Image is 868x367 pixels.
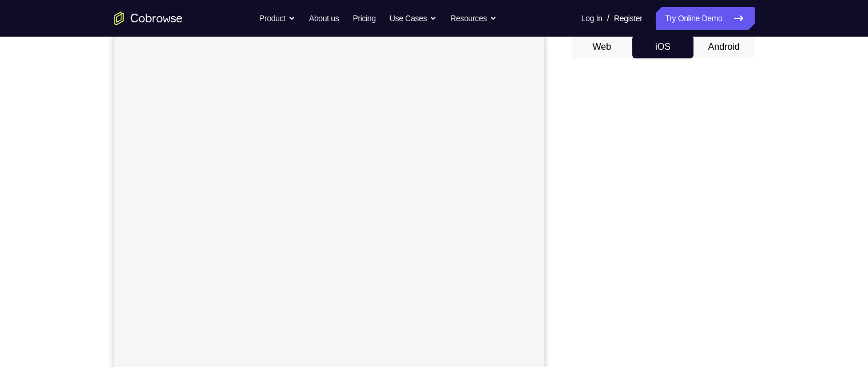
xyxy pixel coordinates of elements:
a: Register [614,7,642,30]
span: / [607,11,609,25]
button: Product [259,7,295,30]
a: Log In [581,7,603,30]
button: iOS [632,35,693,58]
a: Go to the home page [114,11,183,25]
a: Pricing [352,7,375,30]
a: Try Online Demo [656,7,754,30]
button: Web [572,35,633,58]
button: Android [693,35,755,58]
button: Resources [450,7,497,30]
button: Use Cases [390,7,437,30]
a: About us [309,7,339,30]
